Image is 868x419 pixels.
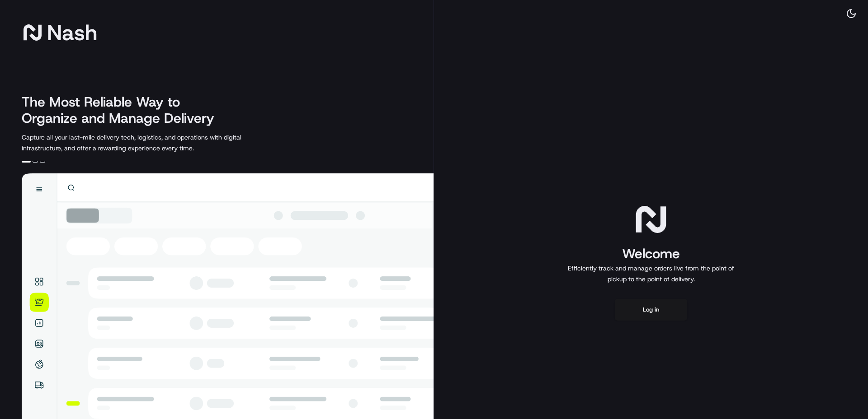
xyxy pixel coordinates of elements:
button: Log in [615,299,687,321]
p: Capture all your last-mile delivery tech, logistics, and operations with digital infrastructure, ... [22,132,282,154]
h2: The Most Reliable Way to Organize and Manage Delivery [22,94,224,126]
h1: Welcome [564,245,738,263]
span: Nash [47,23,97,42]
p: Efficiently track and manage orders live from the point of pickup to the point of delivery. [564,263,738,284]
